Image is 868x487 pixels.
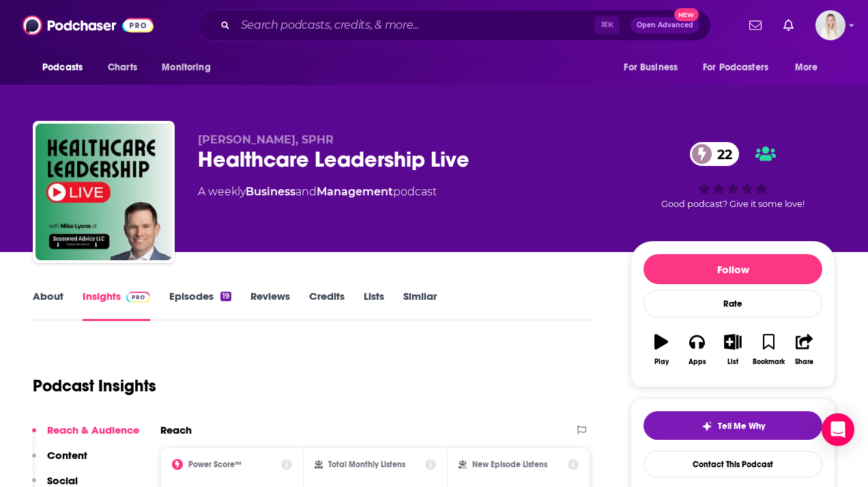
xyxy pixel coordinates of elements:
a: About [33,290,63,321]
img: Podchaser Pro [126,292,150,303]
div: Apps [689,358,706,366]
div: Share [795,358,813,366]
button: Open AdvancedNew [631,17,699,33]
button: List [715,325,751,374]
h2: New Episode Listens [472,460,547,469]
button: Share [787,325,822,374]
p: Social [47,474,78,487]
div: Bookmark [753,358,785,366]
span: Charts [108,58,137,77]
button: open menu [614,55,695,81]
button: Play [643,325,679,374]
a: Business [246,185,295,198]
img: tell me why sparkle [701,421,712,432]
input: Search podcasts, credits, & more... [235,14,594,36]
button: Reach & Audience [32,423,139,449]
p: Reach & Audience [47,423,139,436]
a: Show notifications dropdown [744,14,767,37]
div: Play [654,358,669,366]
a: Lists [364,290,384,321]
span: More [795,58,818,77]
span: [PERSON_NAME], SPHR [198,133,334,146]
button: Show profile menu [815,10,845,40]
a: 22 [690,142,739,166]
button: Content [32,449,87,474]
span: 22 [704,142,739,166]
a: Contact This Podcast [643,451,822,477]
span: For Business [624,58,678,77]
div: 19 [220,292,231,301]
span: Logged in as smclean [815,10,845,40]
button: open menu [152,55,228,81]
h2: Reach [160,423,192,436]
h1: Podcast Insights [33,376,156,396]
span: Monitoring [162,58,210,77]
div: 22Good podcast? Give it some love! [631,133,835,218]
button: open menu [694,55,788,81]
span: Good podcast? Give it some love! [661,199,805,209]
img: Podchaser - Follow, Share and Rate Podcasts [23,12,154,38]
a: Charts [99,55,145,81]
a: Reviews [250,290,290,321]
span: New [674,8,699,21]
span: Open Advanced [637,22,693,29]
a: Credits [309,290,345,321]
button: Bookmark [751,325,786,374]
p: Content [47,449,87,462]
span: For Podcasters [703,58,768,77]
h2: Total Monthly Listens [328,460,405,469]
div: Rate [643,290,822,318]
button: Follow [643,254,822,284]
div: Search podcasts, credits, & more... [198,10,711,41]
button: Apps [679,325,714,374]
button: open menu [785,55,835,81]
a: Similar [403,290,437,321]
span: Tell Me Why [718,421,765,432]
a: InsightsPodchaser Pro [83,290,150,321]
button: tell me why sparkleTell Me Why [643,411,822,440]
span: ⌘ K [594,16,620,34]
span: and [295,185,317,198]
div: Open Intercom Messenger [822,413,854,446]
a: Episodes19 [169,290,231,321]
h2: Power Score™ [188,460,242,469]
button: open menu [33,55,100,81]
span: Podcasts [42,58,83,77]
a: Management [317,185,393,198]
div: List [727,358,738,366]
div: A weekly podcast [198,184,437,200]
a: Show notifications dropdown [778,14,799,37]
img: Healthcare Leadership Live [35,124,172,260]
img: User Profile [815,10,845,40]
